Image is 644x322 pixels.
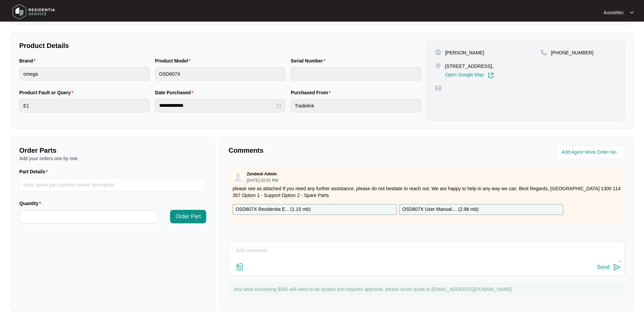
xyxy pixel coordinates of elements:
label: Product Fault or Query [19,89,76,96]
img: send-icon.svg [613,263,621,271]
input: Product Model [155,67,286,81]
label: Brand [19,57,38,64]
input: Quantity [20,210,158,223]
input: Serial Number [291,67,421,81]
input: Date Purchased [159,102,276,109]
p: Order Parts [19,146,206,155]
p: [STREET_ADDRESS], [445,63,494,70]
p: OSD607X User Manual.... ( 2.98 mb ) [402,206,479,213]
p: Any work exceeding $300 will need to be quoted and requires approval, please email quote to [EMAI... [234,286,621,293]
p: [DATE] 02:01 PM [247,178,278,182]
label: Quantity [19,200,44,207]
button: Order Part [170,210,206,223]
p: Zendesk Admin [247,171,277,177]
input: Add Agent Work Order No. [562,148,621,156]
img: map-pin [435,63,441,69]
p: Comments [229,146,422,155]
span: Order Part [175,213,201,221]
input: Part Details [19,178,206,192]
label: Product Model [155,57,193,64]
input: Product Fault or Query [19,99,150,113]
label: Part Details [19,168,51,175]
img: Link-External [488,72,494,78]
p: Product Details [19,41,421,50]
img: dropdown arrow [630,11,634,14]
img: map-pin [435,85,441,91]
img: residentia service logo [10,2,57,22]
p: Add your orders one by one [19,155,206,162]
p: OSD607X Residentia E... ( 1.15 mb ) [236,206,311,213]
label: Serial Number [291,57,328,64]
p: [PERSON_NAME] [445,49,484,56]
p: [PHONE_NUMBER] [551,49,594,56]
label: Date Purchased [155,89,196,96]
input: Brand [19,67,150,81]
button: Send [597,263,621,272]
a: Open Google Map [445,72,494,78]
label: Purchased From [291,89,333,96]
img: file-attachment-doc.svg [236,263,244,271]
div: Send [597,264,610,270]
img: user.svg [233,172,243,182]
input: Purchased From [291,99,421,113]
p: Aussielec [603,9,624,16]
p: please see as attached If you need any further assistance, please do not hesitate to reach out. W... [233,185,621,199]
img: user-pin [435,49,441,55]
img: map-pin [541,49,547,55]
